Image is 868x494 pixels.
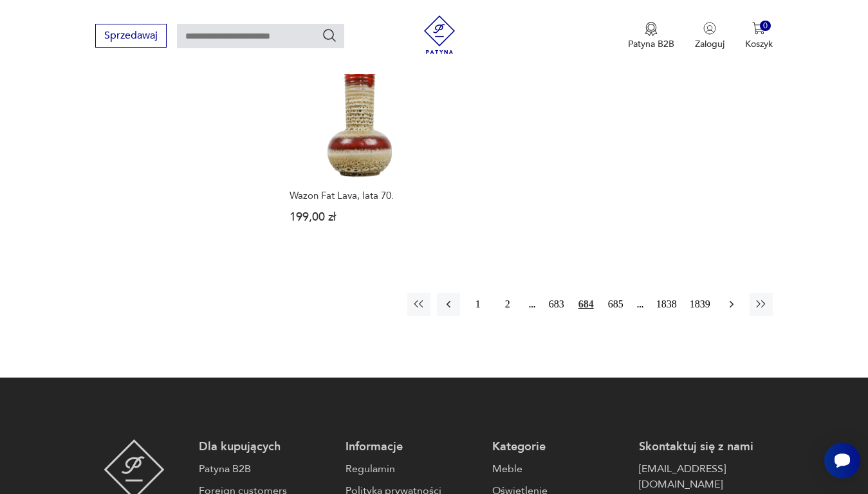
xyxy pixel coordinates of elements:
[466,293,490,316] button: 1
[492,439,626,455] p: Kategorie
[199,461,333,477] a: Patyna B2B
[628,22,674,50] button: Patyna B2B
[322,28,337,43] button: Szukaj
[290,212,432,223] p: 199,00 zł
[575,293,598,316] button: 684
[745,38,773,50] p: Koszyk
[628,38,674,50] p: Patyna B2B
[346,439,479,455] p: Informacje
[760,21,771,32] div: 0
[695,38,725,50] p: Zaloguj
[639,461,773,492] a: [EMAIL_ADDRESS][DOMAIN_NAME]
[628,22,674,50] a: Ikona medaluPatyna B2B
[695,22,725,50] button: Zaloguj
[545,293,568,316] button: 683
[604,293,627,316] button: 685
[745,22,773,50] button: 0Koszyk
[95,32,167,41] a: Sprzedawaj
[199,439,333,455] p: Dla kupujących
[703,22,716,35] img: Ikonka użytkownika
[492,461,626,477] a: Meble
[420,15,459,54] img: Patyna - sklep z meblami i dekoracjami vintage
[496,293,519,316] button: 2
[687,293,714,316] button: 1839
[290,190,432,201] h3: Wazon Fat Lava, lata 70.
[645,22,658,36] img: Ikona medalu
[824,443,860,479] iframe: Smartsupp widget button
[653,293,680,316] button: 1838
[752,22,765,35] img: Ikona koszyka
[639,439,773,455] p: Skontaktuj się z nami
[284,26,438,248] a: Wazon Fat Lava, lata 70.Wazon Fat Lava, lata 70.199,00 zł
[95,24,167,48] button: Sprzedawaj
[346,461,479,477] a: Regulamin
